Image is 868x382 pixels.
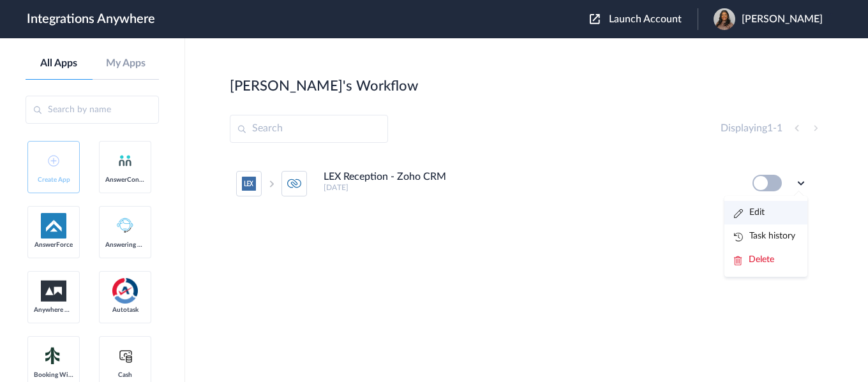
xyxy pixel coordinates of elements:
span: Create App [34,176,73,184]
input: Search by name [26,96,159,124]
a: Edit [734,208,765,217]
h5: [DATE] [324,183,735,192]
span: 1 [767,123,773,133]
img: cash-logo.svg [117,348,133,364]
h1: Integrations Anywhere [27,11,155,27]
img: aww.png [41,281,66,302]
span: [PERSON_NAME] [742,13,823,26]
img: lex-web-18.JPG [714,8,735,30]
span: AnswerForce [34,241,73,249]
span: Booking Widget [34,371,73,379]
img: launch-acct-icon.svg [590,14,600,24]
span: AnswerConnect [105,176,145,184]
span: Answering Service [105,241,145,249]
span: Launch Account [609,14,682,24]
span: Anywhere Works [34,306,73,314]
h4: Displaying - [721,122,782,135]
span: Autotask [105,306,145,314]
span: Cash [105,371,145,379]
img: Answering_service.png [112,213,138,239]
span: Delete [749,255,774,264]
img: answerconnect-logo.svg [117,153,133,168]
a: Task history [734,231,795,240]
img: autotask.png [112,278,138,304]
input: Search [230,115,388,143]
button: Launch Account [590,13,698,26]
h4: LEX Reception - Zoho CRM [324,171,446,183]
img: add-icon.svg [48,155,59,166]
a: My Apps [93,57,160,70]
a: All Apps [26,57,93,70]
img: Setmore_Logo.svg [41,344,66,367]
img: af-app-logo.svg [41,213,66,239]
h2: [PERSON_NAME]'s Workflow [230,78,418,94]
span: 1 [777,123,782,133]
